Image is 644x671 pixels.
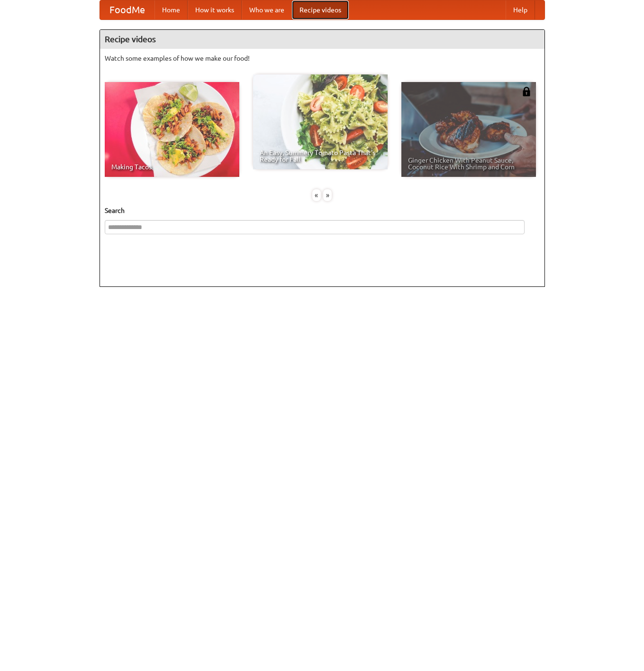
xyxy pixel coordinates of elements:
a: How it works [188,0,242,19]
div: » [323,189,332,201]
p: Watch some examples of how we make our food! [105,54,540,63]
span: An Easy, Summery Tomato Pasta That's Ready for Fall [260,149,381,163]
div: « [312,189,321,201]
h5: Search [105,206,540,215]
span: Making Tacos [111,164,233,170]
a: FoodMe [100,0,154,19]
a: An Easy, Summery Tomato Pasta That's Ready for Fall [253,74,388,169]
h4: Recipe videos [100,30,544,49]
a: Home [154,0,188,19]
img: 483408.png [522,87,531,96]
a: Making Tacos [105,82,239,177]
a: Who we are [242,0,292,19]
a: Recipe videos [292,0,349,19]
a: Help [506,0,535,19]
